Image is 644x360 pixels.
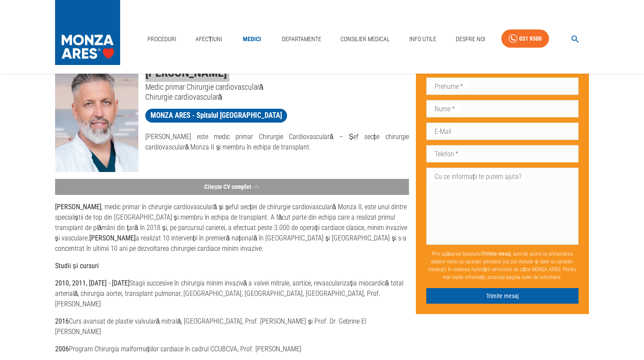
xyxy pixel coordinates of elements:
p: Medic primar Chirurgie cardiovasculară [145,82,409,92]
p: Curs avansat de plastie valvulară mitrală, [GEOGRAPHIC_DATA], Prof. [PERSON_NAME] și Prof. Dr. Ge... [55,316,409,337]
strong: 2010, 2011, [DATE] - [DATE] [55,279,130,287]
strong: Studii și cursuri [55,262,99,270]
a: Medici [238,30,266,48]
strong: [PERSON_NAME] [89,234,136,242]
button: Citește CV complet [55,179,409,195]
strong: 2016 [55,317,69,325]
p: Program Chirurgia malformațiilor cardiace în cadrul CCUBCVA, Prof. [PERSON_NAME] [55,344,409,354]
a: Departamente [278,30,325,48]
button: Trimite mesaj [426,288,579,304]
p: Prin apăsarea butonului , sunt de acord cu prelucrarea datelor mele cu caracter personal (ce pot ... [426,246,579,285]
img: Dr. Stanislav Rurac [55,64,138,172]
a: 031 9300 [501,29,549,48]
b: Trimite mesaj [482,251,511,257]
a: Proceduri [144,30,180,48]
a: Info Utile [406,30,440,48]
p: [PERSON_NAME] este medic primar Chirurgie Cardiovasculară – Șef secție chirurgie cardiovasculară ... [145,132,409,152]
strong: 2006 [55,345,69,353]
strong: [PERSON_NAME] [55,203,101,211]
p: Stagii succesive în chirurgia minim invazivă a valvei mitrale, aortice, revascularizația miocardi... [55,278,409,309]
p: Chirurgie cardiovasculară [145,92,409,102]
div: 031 9300 [519,33,542,44]
a: Consilier Medical [337,30,393,48]
span: MONZA ARES - Spitalul [GEOGRAPHIC_DATA] [145,110,287,121]
a: Afecțiuni [192,30,226,48]
p: , medic primar în chirurgie cardiovasculară și șeful secției de chirurgie cardiovasculară Monza I... [55,202,409,254]
a: Despre Noi [452,30,489,48]
a: MONZA ARES - Spitalul [GEOGRAPHIC_DATA] [145,109,287,123]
